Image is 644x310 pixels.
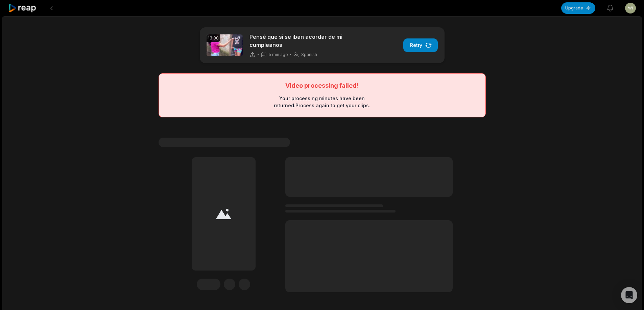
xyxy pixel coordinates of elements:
[249,33,366,49] p: Pensé que si se iban acordar de mi cumpleaños
[159,138,290,147] span: #1 Lorem ipsum dolor sit amet consecteturs
[269,52,288,57] span: 5 min ago
[207,34,220,42] div: 13:00
[285,82,359,89] div: Video processing failed!
[273,95,371,109] div: Your processing minutes have been returned. Process again to get your clips.
[301,52,317,57] span: Spanish
[621,287,637,303] div: Open Intercom Messenger
[197,279,220,290] div: Edit
[561,2,595,14] button: Upgrade
[403,38,438,52] button: Retry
